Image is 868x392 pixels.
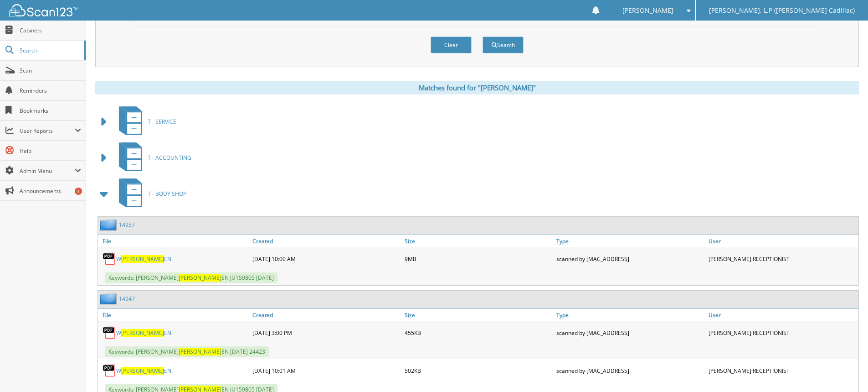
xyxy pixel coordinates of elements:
img: PDF.png [103,364,116,377]
a: Created [250,235,402,247]
span: [PERSON_NAME] [121,329,164,337]
span: [PERSON_NAME], L.P ([PERSON_NAME] Cadillac) [709,8,855,13]
a: T - SERVICE [113,104,176,140]
div: [PERSON_NAME] RECEPTIONIST [706,250,858,268]
span: [PERSON_NAME] [121,255,164,263]
a: W[PERSON_NAME]EN [116,255,171,263]
div: [DATE] 10:00 AM [250,250,402,268]
div: 1 [75,188,82,195]
div: [PERSON_NAME] RECEPTIONIST [706,324,858,342]
div: 9MB [402,250,555,268]
div: scanned by [MAC_ADDRESS] [554,361,706,380]
img: folder2.png [100,293,119,304]
button: Clear [431,37,472,53]
span: Admin Menu [20,167,75,175]
span: User Reports [20,127,75,135]
span: Keywords: [PERSON_NAME] EN [DATE] 24423 [105,346,269,357]
a: T - ACCOUNTING [113,140,191,176]
span: [PERSON_NAME] [121,367,164,375]
a: Size [402,309,555,321]
a: W[PERSON_NAME]EN [116,329,171,337]
a: File [98,309,250,321]
a: 14957 [119,221,135,229]
span: Announcements [20,187,81,195]
span: Scan [20,67,81,74]
span: T - SERVICE [148,118,176,125]
a: T - BODY SHOP [113,176,186,212]
a: Created [250,309,402,321]
span: T - BODY SHOP [148,190,186,198]
span: Cabinets [20,26,81,34]
img: PDF.png [103,326,116,340]
div: Matches found for "[PERSON_NAME]" [95,81,859,94]
a: User [706,235,858,247]
img: PDF.png [103,252,116,266]
a: User [706,309,858,321]
img: scan123-logo-white.svg [9,4,77,16]
span: [PERSON_NAME] [622,8,673,13]
div: [DATE] 10:01 AM [250,361,402,380]
span: Bookmarks [20,107,81,115]
span: Help [20,147,81,155]
span: Search [20,47,80,54]
div: 502KB [402,361,555,380]
iframe: Chat Widget [822,348,868,392]
div: scanned by [MAC_ADDRESS] [554,250,706,268]
a: W[PERSON_NAME]EN [116,367,171,375]
button: Search [483,37,524,53]
a: Type [554,235,706,247]
span: T - ACCOUNTING [148,154,191,162]
a: Size [402,235,555,247]
img: folder2.png [100,219,119,230]
span: Reminders [20,87,81,94]
div: [PERSON_NAME] RECEPTIONIST [706,361,858,380]
span: [PERSON_NAME] [179,348,221,355]
a: 14947 [119,295,135,303]
span: Keywords: [PERSON_NAME] EN JU159805 [DATE] [105,272,277,283]
a: Type [554,309,706,321]
a: File [98,235,250,247]
div: scanned by [MAC_ADDRESS] [554,324,706,342]
div: [DATE] 3:00 PM [250,324,402,342]
div: 455KB [402,324,555,342]
span: [PERSON_NAME] [179,274,221,282]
